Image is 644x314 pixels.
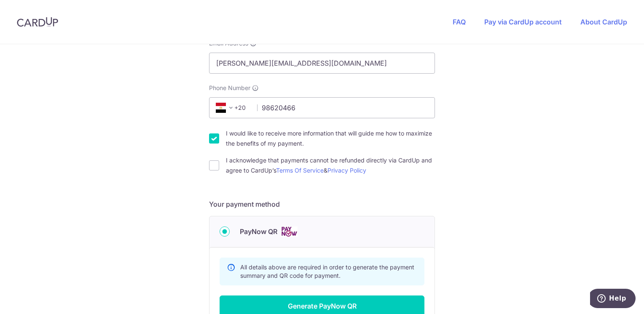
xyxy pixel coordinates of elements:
label: I acknowledge that payments cannot be refunded directly via CardUp and agree to CardUp’s & [226,155,435,176]
a: About CardUp [580,18,627,26]
span: +20 [216,103,236,113]
a: Privacy Policy [327,167,366,174]
span: PayNow QR [240,226,277,237]
div: PayNow QR Cards logo [220,226,424,237]
img: CardUp [17,17,58,27]
span: +20 [213,103,251,113]
input: Email address [209,53,435,74]
img: Cards logo [281,226,298,237]
label: I would like to receive more information that will guide me how to maximize the benefits of my pa... [226,128,435,149]
span: All details above are required in order to generate the payment summary and QR code for payment. [240,263,414,279]
a: Terms Of Service [276,167,324,174]
a: FAQ [453,18,466,26]
iframe: Opens a widget where you can find more information [590,289,636,310]
h5: Your payment method [209,199,435,209]
span: Phone Number [209,84,250,92]
a: Pay via CardUp account [484,18,562,26]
